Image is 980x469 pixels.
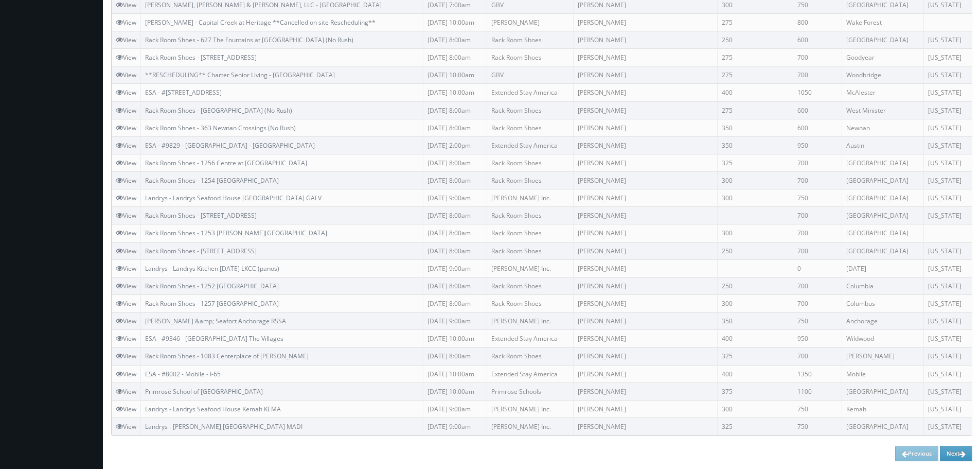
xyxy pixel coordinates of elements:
[574,84,718,101] td: [PERSON_NAME]
[145,18,376,27] a: [PERSON_NAME] - Capital Creek at Heritage **Cancelled on site Rescheduling**
[145,370,221,378] a: ESA - #8002 - Mobile - I-65
[842,207,923,224] td: [GEOGRAPHIC_DATA]
[793,207,842,224] td: 700
[574,31,718,48] td: [PERSON_NAME]
[574,136,718,154] td: [PERSON_NAME]
[842,348,923,365] td: [PERSON_NAME]
[116,71,136,79] a: View
[923,330,972,348] td: [US_STATE]
[574,418,718,436] td: [PERSON_NAME]
[145,88,222,97] a: ESA - #[STREET_ADDRESS]
[423,400,487,418] td: [DATE] 9:00am
[923,207,972,224] td: [US_STATE]
[487,31,574,48] td: Rack Room Shoes
[718,277,793,294] td: 250
[842,312,923,330] td: Anchorage
[574,330,718,348] td: [PERSON_NAME]
[718,330,793,348] td: 400
[793,242,842,259] td: 700
[145,229,327,237] a: Rack Room Shoes - 1253 [PERSON_NAME][GEOGRAPHIC_DATA]
[423,242,487,259] td: [DATE] 8:00am
[145,264,279,273] a: Landrys - Landrys Kitchen [DATE] LKCC (panos)
[116,176,136,185] a: View
[842,224,923,242] td: [GEOGRAPHIC_DATA]
[718,242,793,259] td: 250
[116,159,136,167] a: View
[923,31,972,48] td: [US_STATE]
[487,418,574,436] td: [PERSON_NAME] Inc.
[718,119,793,136] td: 350
[423,66,487,84] td: [DATE] 10:00am
[574,13,718,31] td: [PERSON_NAME]
[423,189,487,207] td: [DATE] 9:00am
[574,66,718,84] td: [PERSON_NAME]
[423,383,487,400] td: [DATE] 10:00am
[718,84,793,101] td: 400
[842,383,923,400] td: [GEOGRAPHIC_DATA]
[842,189,923,207] td: [GEOGRAPHIC_DATA]
[574,400,718,418] td: [PERSON_NAME]
[145,422,302,431] a: Landrys - [PERSON_NAME] [GEOGRAPHIC_DATA] MADI
[487,66,574,84] td: GBV
[842,101,923,119] td: West Minister
[793,224,842,242] td: 700
[423,277,487,294] td: [DATE] 8:00am
[116,53,136,62] a: View
[423,330,487,348] td: [DATE] 10:00am
[574,119,718,136] td: [PERSON_NAME]
[793,277,842,294] td: 700
[145,71,335,79] a: **RESCHEDULING** Charter Senior Living - [GEOGRAPHIC_DATA]
[145,299,279,308] a: Rack Room Shoes - 1257 [GEOGRAPHIC_DATA]
[423,31,487,48] td: [DATE] 8:00am
[116,36,136,44] a: View
[793,13,842,31] td: 800
[793,383,842,400] td: 1100
[487,119,574,136] td: Rack Room Shoes
[116,422,136,431] a: View
[842,49,923,66] td: Goodyear
[923,365,972,383] td: [US_STATE]
[116,1,136,9] a: View
[487,154,574,171] td: Rack Room Shoes
[793,84,842,101] td: 1050
[842,31,923,48] td: [GEOGRAPHIC_DATA]
[487,224,574,242] td: Rack Room Shoes
[718,365,793,383] td: 400
[116,405,136,413] a: View
[718,31,793,48] td: 250
[842,154,923,171] td: [GEOGRAPHIC_DATA]
[487,207,574,224] td: Rack Room Shoes
[842,259,923,277] td: [DATE]
[116,370,136,378] a: View
[145,176,279,185] a: Rack Room Shoes - 1254 [GEOGRAPHIC_DATA]
[718,189,793,207] td: 300
[842,242,923,259] td: [GEOGRAPHIC_DATA]
[145,211,257,220] a: Rack Room Shoes - [STREET_ADDRESS]
[793,400,842,418] td: 750
[793,31,842,48] td: 600
[718,136,793,154] td: 350
[487,277,574,294] td: Rack Room Shoes
[842,84,923,101] td: McAlester
[793,172,842,189] td: 700
[487,101,574,119] td: Rack Room Shoes
[793,259,842,277] td: 0
[487,312,574,330] td: [PERSON_NAME] Inc.
[487,330,574,348] td: Extended Stay America
[145,194,322,202] a: Landrys - Landrys Seafood House [GEOGRAPHIC_DATA] GALV
[423,119,487,136] td: [DATE] 8:00am
[923,295,972,312] td: [US_STATE]
[574,207,718,224] td: [PERSON_NAME]
[487,49,574,66] td: Rack Room Shoes
[145,352,309,360] a: Rack Room Shoes - 1083 Centerplace of [PERSON_NAME]
[423,136,487,154] td: [DATE] 2:00pm
[423,13,487,31] td: [DATE] 10:00am
[793,365,842,383] td: 1350
[923,136,972,154] td: [US_STATE]
[793,154,842,171] td: 700
[923,84,972,101] td: [US_STATE]
[423,101,487,119] td: [DATE] 8:00am
[116,317,136,325] a: View
[923,277,972,294] td: [US_STATE]
[923,242,972,259] td: [US_STATE]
